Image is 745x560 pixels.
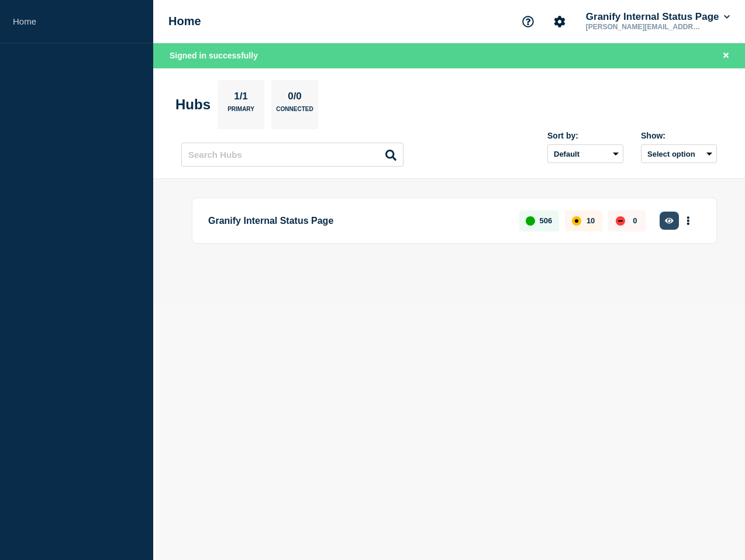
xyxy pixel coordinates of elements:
button: Account settings [547,9,572,34]
h2: Hubs [175,96,211,113]
p: 0 [633,216,637,225]
span: Signed in successfully [170,51,258,60]
button: More actions [681,210,696,231]
p: Connected [276,106,313,118]
p: 1/1 [230,91,253,106]
div: affected [572,216,581,226]
button: Support [516,9,540,34]
div: Show: [641,131,717,140]
p: Granify Internal Status Page [208,210,506,231]
h1: Home [168,15,201,28]
button: Close banner [719,49,733,63]
input: Search Hubs [181,143,403,167]
p: [PERSON_NAME][EMAIL_ADDRESS][PERSON_NAME][DOMAIN_NAME] [584,23,705,31]
p: 0/0 [284,91,306,106]
p: Primary [227,106,254,118]
button: Select option [641,144,717,163]
div: up [526,216,535,226]
p: 506 [540,216,553,225]
div: Sort by: [547,131,623,140]
select: Sort by [547,144,623,163]
button: Granify Internal Status Page [584,11,732,23]
div: down [616,216,625,226]
p: 10 [587,216,595,225]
